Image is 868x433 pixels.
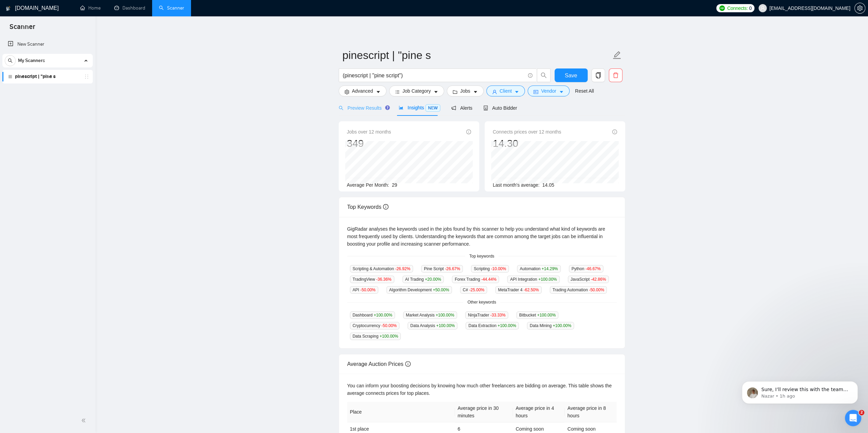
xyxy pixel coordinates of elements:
[466,129,471,134] span: info-circle
[493,137,561,150] div: 14.30
[15,70,80,83] a: pinescript | "pine s
[455,402,513,422] th: Average price in 30 minutes
[374,313,392,318] span: +100.00 %
[460,87,470,95] span: Jobs
[537,72,550,78] span: search
[347,128,391,136] span: Jobs over 12 months
[352,87,373,95] span: Advanced
[381,323,397,328] span: -50.00 %
[386,286,452,294] span: Algorithm Development
[527,322,574,329] span: Data Mining
[854,3,865,14] button: setting
[384,105,391,111] div: Tooltip anchor
[421,265,463,273] span: Pine Script
[350,265,413,273] span: Scripting & Automation
[380,334,398,339] span: +100.00 %
[537,68,550,82] button: search
[859,410,864,415] span: 2
[453,89,457,94] span: folder
[541,87,556,95] span: Vendor
[589,288,604,292] span: -50.00 %
[395,266,410,271] span: -26.92 %
[447,86,484,96] button: folderJobscaret-down
[425,277,441,282] span: +20.00 %
[425,104,440,112] span: NEW
[855,5,865,11] span: setting
[159,5,184,11] a: searchScanner
[498,323,516,328] span: +100.00 %
[399,105,440,110] span: Insights
[436,323,455,328] span: +100.00 %
[350,333,401,340] span: Data Scraping
[8,37,87,51] a: New Scanner
[465,311,508,319] span: NinjaTrader
[347,225,617,248] div: GigRadar analyses the keywords used in the jobs found by this scanner to help you understand what...
[343,71,525,80] input: Search Freelance Jobs...
[376,89,381,94] span: caret-down
[495,286,542,294] span: MetaTrader 4
[451,105,472,111] span: Alerts
[18,54,45,67] span: My Scanners
[500,87,512,95] span: Client
[347,137,391,150] div: 349
[528,86,569,96] button: idcardVendorcaret-down
[760,6,765,11] span: user
[569,265,603,273] span: Python
[490,313,505,318] span: -33.33 %
[433,89,438,94] span: caret-down
[514,89,519,94] span: caret-down
[719,5,725,11] img: upwork-logo.png
[350,276,394,283] span: TradingView
[486,86,525,96] button: userClientcaret-down
[445,266,460,271] span: -26.67 %
[339,86,386,96] button: settingAdvancedcaret-down
[528,73,532,78] span: info-circle
[727,4,748,12] span: Connects:
[399,105,403,110] span: area-chart
[493,182,540,188] span: Last month's average:
[376,277,392,282] span: -36.36 %
[471,265,509,273] span: Scripting
[339,105,388,111] span: Preview Results
[395,89,400,94] span: bars
[460,286,487,294] span: C#
[492,89,497,94] span: user
[451,106,456,110] span: notification
[383,204,388,210] span: info-circle
[507,276,559,283] span: API Integration
[609,68,622,82] button: delete
[433,288,449,292] span: +50.00 %
[2,37,93,51] li: New Scanner
[559,89,564,94] span: caret-down
[469,288,484,292] span: -25.00 %
[555,68,588,82] button: Save
[5,55,16,66] button: search
[465,253,498,260] span: Top keywords
[339,106,343,110] span: search
[565,71,577,80] span: Save
[360,288,376,292] span: -50.00 %
[585,266,601,271] span: -46.67 %
[466,322,519,329] span: Data Extraction
[612,129,617,134] span: info-circle
[6,3,11,14] img: logo
[463,299,500,306] span: Other keywords
[4,22,41,36] span: Scanner
[347,382,617,397] div: You can inform your boosting decisions by knowing how much other freelancers are bidding on avera...
[542,182,554,188] span: 14.05
[491,266,506,271] span: -10.00 %
[403,311,457,319] span: Market Analysis
[553,323,571,328] span: +100.00 %
[592,72,605,78] span: copy
[402,87,431,95] span: Job Category
[591,277,606,282] span: -42.86 %
[347,354,617,374] div: Average Auction Prices
[565,402,617,422] th: Average price in 8 hours
[84,74,89,79] span: holder
[609,72,622,78] span: delete
[389,86,444,96] button: barsJob Categorycaret-down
